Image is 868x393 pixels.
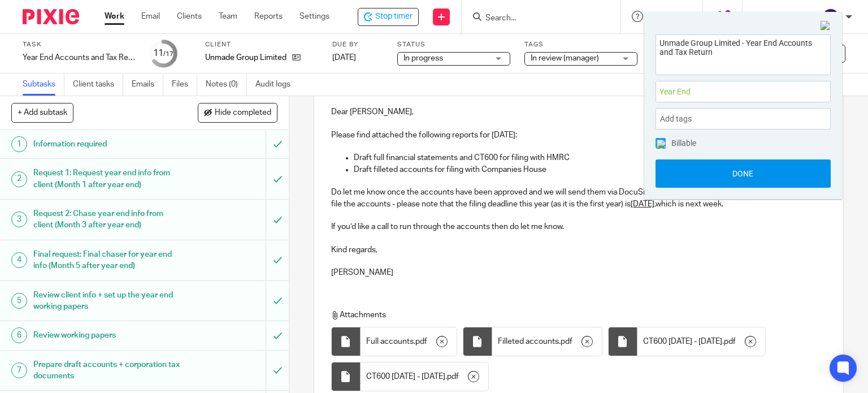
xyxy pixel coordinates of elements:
p: Please find attached the following reports for [DATE]: [331,129,827,141]
a: Settings [300,11,329,22]
div: 2 [11,171,27,187]
span: CT600 [DATE] - [DATE] [366,371,445,382]
a: Subtasks [23,74,64,96]
label: Task [23,40,136,49]
h1: Request 2: Chase year end info from client (Month 3 after year end) [33,205,181,234]
span: Full accounts [366,336,414,347]
div: . [361,362,488,391]
p: Unmade Group Limited [205,52,287,63]
div: 6 [11,327,27,343]
button: Done [656,159,831,188]
p: If you’d like a call to run through the accounts then do let me know. [331,221,827,232]
span: Billable [671,139,696,147]
div: Year End Accounts and Tax Return [23,52,136,63]
h1: Information required [33,136,181,153]
div: 3 [11,211,27,227]
input: Search [484,14,586,24]
h1: Request 1: Request year end info from client (Month 1 after year end) [33,165,181,193]
u: [DATE], [631,200,656,208]
h1: Prepare draft accounts + corporation tax documents [33,356,181,385]
a: Reports [254,11,283,22]
p: [PERSON_NAME] [754,11,816,22]
p: Dear [PERSON_NAME], [331,106,827,118]
div: 11 [153,47,173,60]
button: Hide completed [198,103,277,122]
div: . [492,327,602,356]
button: + Add subtask [11,103,73,122]
a: Team [219,11,237,22]
p: [PERSON_NAME] [331,267,827,278]
div: . [637,327,765,356]
span: pdf [561,336,572,347]
p: Draft full financial statements and CT600 for filing with HMRC [354,152,827,163]
span: Year End [659,86,802,98]
textarea: Unmade Group Limited - Year End Accounts and Tax Return [656,35,830,72]
label: Tags [524,40,637,49]
a: Work [105,11,124,22]
a: Clients [177,11,202,22]
a: Notes (0) [206,74,247,96]
a: Audit logs [255,74,299,96]
div: Unmade Group Limited - Year End Accounts and Tax Return [358,8,419,26]
span: Add tags [660,110,697,128]
img: checked.png [657,140,666,149]
span: [DATE] [332,54,356,62]
span: In progress [403,54,443,62]
a: Files [172,74,197,96]
div: 1 [11,136,27,152]
div: 7 [11,362,27,378]
div: 5 [11,293,27,309]
small: /17 [163,51,173,57]
img: Close [821,21,831,31]
span: In review (manager) [531,54,599,62]
label: Status [397,40,510,49]
label: Client [205,40,318,49]
h1: Final request: Final chaser for year end info (Month 5 after year end) [33,246,181,275]
span: pdf [724,336,736,347]
div: . [361,327,457,356]
span: pdf [415,336,427,347]
div: 4 [11,252,27,268]
span: Filleted accounts [498,336,559,347]
p: Kind regards, [331,244,827,256]
h1: Review working papers [33,327,181,344]
span: Hide completed [215,109,271,118]
span: pdf [447,371,459,382]
a: Email [141,11,160,22]
a: Client tasks [73,74,123,96]
p: Draft filleted accounts for filing with Companies House [354,164,827,175]
p: Attachments [331,309,817,321]
img: svg%3E [822,8,840,26]
span: Stop timer [375,11,413,23]
p: Do let me know once the accounts have been approved and we will send them via DocuSign for e-sign... [331,187,827,210]
h1: Review client info + set up the year end working papers [33,287,181,316]
a: Emails [132,74,163,96]
img: Pixie [23,9,79,24]
label: Due by [332,40,383,49]
span: CT600 [DATE] - [DATE] [643,336,722,347]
